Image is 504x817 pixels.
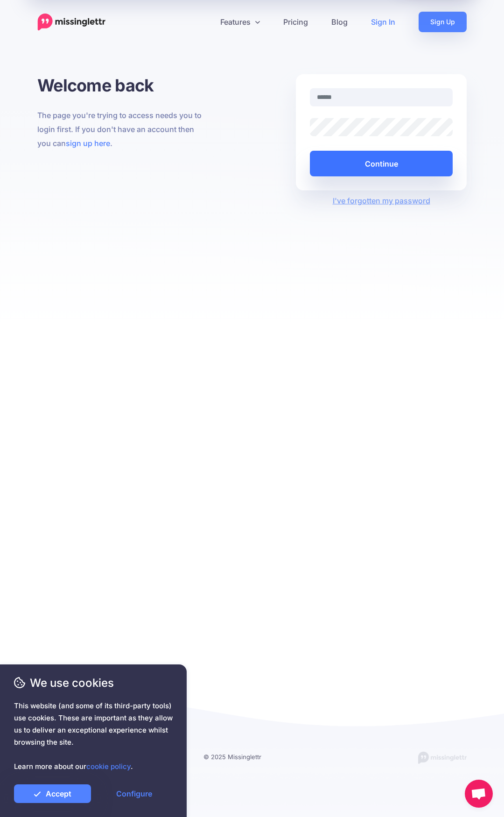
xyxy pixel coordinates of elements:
[419,12,467,32] a: Sign Up
[209,12,272,32] a: Features
[14,700,173,773] span: This website (and some of its third-party tools) use cookies. These are important as they allow u...
[359,12,407,32] a: Sign In
[203,752,273,762] li: © 2025 Missinglettr
[320,12,359,32] a: Blog
[333,196,430,205] a: I've forgotten my password
[96,784,173,803] a: Configure
[86,762,131,771] a: cookie policy
[37,108,208,150] p: The page you're trying to access needs you to login first. If you don't have an account then you ...
[14,675,173,691] span: We use cookies
[66,139,110,148] a: sign up here
[272,12,320,32] a: Pricing
[310,151,453,176] button: Continue
[14,784,91,803] a: Accept
[465,780,493,808] a: Open chat
[37,74,208,97] h1: Welcome back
